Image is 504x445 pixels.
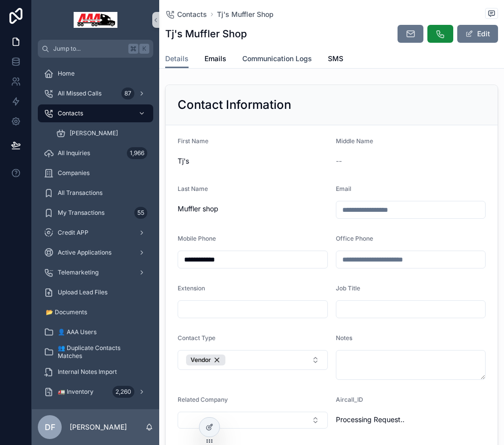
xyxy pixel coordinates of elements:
[58,189,102,197] span: All Transactions
[38,40,153,58] button: Jump to...K
[217,9,274,19] a: Tj's Muffler Shop
[38,144,153,162] a: All Inquiries1,966
[336,156,342,166] span: --
[50,124,153,142] a: [PERSON_NAME]
[134,207,147,219] div: 55
[58,70,75,78] span: Home
[38,204,153,222] a: My Transactions55
[178,156,328,166] span: Tj's
[45,421,55,433] span: DF
[165,54,189,64] span: Details
[178,137,208,145] span: First Name
[336,334,352,342] span: Notes
[58,288,107,296] span: Upload Lead Files
[58,344,143,360] span: 👥 Duplicate Contacts Matches
[38,85,153,102] a: All Missed Calls87
[58,149,90,157] span: All Inquiries
[336,415,486,425] span: Processing Request..
[178,350,328,370] button: Select Button
[112,386,134,398] div: 2,260
[140,45,148,53] span: K
[58,89,101,97] span: All Missed Calls
[336,284,360,292] span: Job Title
[53,45,124,53] span: Jump to...
[38,264,153,281] a: Telemarketing
[38,184,153,202] a: All Transactions
[178,396,228,403] span: Related Company
[336,137,373,145] span: Middle Name
[38,65,153,83] a: Home
[38,283,153,301] a: Upload Lead Files
[127,147,147,159] div: 1,966
[38,164,153,182] a: Companies
[204,50,226,70] a: Emails
[336,396,363,403] span: Aircall_ID
[74,12,117,28] img: App logo
[32,58,159,409] div: scrollable content
[38,224,153,242] a: Credit APP
[165,9,207,19] a: Contacts
[58,268,99,276] span: Telemarketing
[58,368,117,376] span: Internal Notes Import
[178,334,215,342] span: Contact Type
[58,109,83,117] span: Contacts
[336,235,373,242] span: Office Phone
[70,422,127,432] p: [PERSON_NAME]
[121,88,134,99] div: 87
[38,383,153,401] a: 🚛 Inventory2,260
[165,50,189,69] a: Details
[46,308,87,316] span: 📂 Documents
[38,363,153,381] a: Internal Notes Import
[242,50,312,70] a: Communication Logs
[191,356,211,364] span: Vendor
[177,9,207,19] span: Contacts
[178,204,328,214] span: Muffler shop
[38,104,153,122] a: Contacts
[38,343,153,361] a: 👥 Duplicate Contacts Matches
[58,229,89,237] span: Credit APP
[38,303,153,321] a: 📂 Documents
[178,412,328,429] button: Select Button
[165,27,247,41] h1: Tj's Muffler Shop
[336,185,351,192] span: Email
[186,355,225,365] button: Unselect 12
[70,129,118,137] span: [PERSON_NAME]
[178,97,291,113] h2: Contact Information
[457,25,498,43] button: Edit
[38,323,153,341] a: 👤 AAA Users
[328,54,343,64] span: SMS
[204,54,226,64] span: Emails
[328,50,343,70] a: SMS
[58,388,94,396] span: 🚛 Inventory
[58,169,90,177] span: Companies
[58,328,97,336] span: 👤 AAA Users
[178,185,208,192] span: Last Name
[178,284,205,292] span: Extension
[58,249,111,257] span: Active Applications
[58,209,104,217] span: My Transactions
[38,244,153,262] a: Active Applications
[242,54,312,64] span: Communication Logs
[178,235,216,242] span: Mobile Phone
